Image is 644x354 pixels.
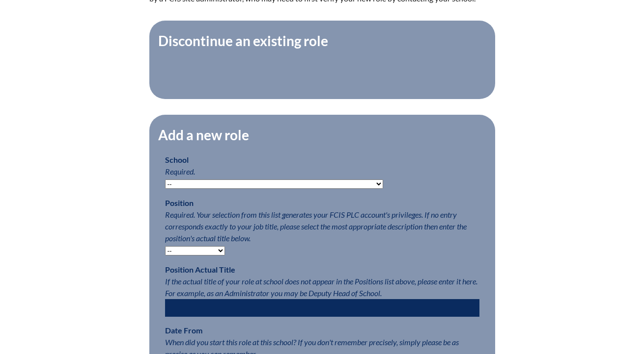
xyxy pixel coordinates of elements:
legend: Discontinue an existing role [157,32,329,49]
span: If the actual title of your role at school does not appear in the Positions list above, please en... [165,277,477,298]
span: Required. [165,167,195,176]
legend: Add a new role [157,126,250,143]
span: Required. Your selection from this list generates your FCIS PLC account's privileges. If no entry... [165,210,467,243]
label: Position Actual Title [165,265,235,274]
label: School [165,155,189,164]
label: Position [165,198,194,207]
label: Date From [165,326,202,335]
